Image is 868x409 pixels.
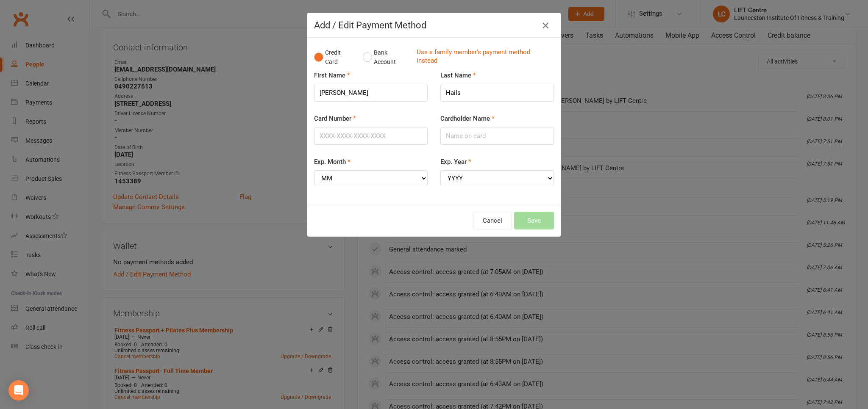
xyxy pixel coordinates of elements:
div: Open Intercom Messenger [8,380,29,401]
label: Last Name [440,70,476,80]
button: Bank Account [363,44,410,70]
a: Use a family member's payment method instead [417,48,550,67]
label: Exp. Month [314,157,351,167]
label: First Name [314,70,350,80]
input: Name on card [440,127,554,145]
label: Cardholder Name [440,113,495,124]
button: Credit Card [314,44,354,70]
button: Close [539,19,552,32]
input: XXXX-XXXX-XXXX-XXXX [314,127,428,145]
button: Cancel [473,212,512,229]
h4: Add / Edit Payment Method [314,20,554,30]
label: Exp. Year [440,157,471,167]
label: Card Number [314,113,356,124]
